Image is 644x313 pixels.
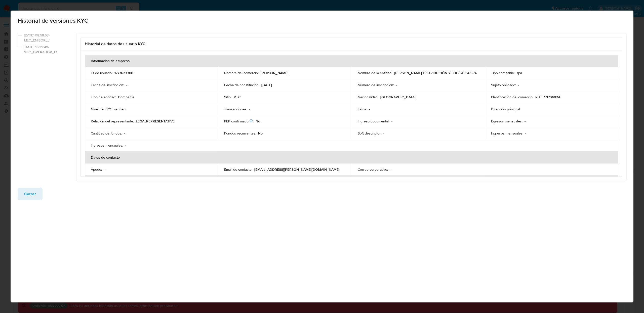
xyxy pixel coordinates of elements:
p: Ingresos mensuales : [491,131,523,136]
p: Fondos recurrentes : [224,131,256,136]
p: Nombre de la entidad : [358,71,392,75]
p: Egresos mensuales : [491,119,522,123]
p: [PERSON_NAME] DISTRIBUCIÓN Y LOGÍSTICA SPA [394,71,477,75]
p: RUT 771706924 [535,95,560,99]
p: Nacionalidad : [358,95,378,99]
p: [GEOGRAPHIC_DATA] [380,95,416,99]
p: - [525,119,526,123]
p: [DATE] [261,83,272,87]
p: No [258,131,263,136]
p: [PERSON_NAME] [261,71,288,75]
p: Soft descriptor : [358,131,381,136]
p: - [249,107,250,111]
p: Identificación del comercio : [491,95,533,99]
span: [DATE] 16:39:49-MLC_OPERADOR_L1 [24,45,74,55]
p: Transacciones : [224,107,247,111]
p: MLC [233,95,241,99]
p: Email de contacto : [224,167,252,172]
p: verified [114,107,126,111]
span: [DATE] 08:58:57-MLC_EMISOR_L1 [24,33,74,43]
p: Fecha de inscripción : [91,83,124,87]
p: Sitio : [224,95,231,99]
p: Ingreso documental : [358,119,389,123]
p: Fatca : [358,107,367,111]
p: - [369,107,370,111]
p: Fecha de constitución : [224,83,259,87]
th: Datos de contacto [85,151,618,163]
p: [EMAIL_ADDRESS][PERSON_NAME][DOMAIN_NAME] [254,167,340,172]
p: spa [516,71,522,75]
th: Información de empresa [85,55,618,67]
p: - [525,131,526,136]
p: Correo corporativo : [358,167,388,172]
p: - [104,167,105,172]
p: - [126,83,127,87]
p: Apodo : [91,167,102,172]
p: Dirección principal : [491,107,521,111]
p: No [256,119,260,123]
p: - [125,143,126,148]
p: Número de inscripción : [358,83,394,87]
p: Sujeto obligado : [491,83,516,87]
p: - [383,131,384,136]
span: Cerrar [24,189,36,200]
p: LEGALREPRESENTATIVE [136,119,175,123]
p: Tipo compañía : [491,71,514,75]
button: Cerrar [18,188,43,200]
p: Nivel de KYC : [91,107,112,111]
p: ID de usuario : [91,71,112,75]
p: Cantidad de fondos : [91,131,122,136]
p: - [518,83,519,87]
p: 1777623380 [114,71,133,75]
p: - [391,119,392,123]
p: Ingresos mensuales : [91,143,123,148]
h1: Historial de datos de usuario KYC [85,41,618,47]
p: - [124,131,125,136]
p: Relación del representante : [91,119,134,123]
span: Historial de versiones KYC [18,18,626,24]
th: Datos del Representante Legal / Apoderado [85,175,618,188]
p: - [390,167,391,172]
p: PEP confirmado : [224,119,254,123]
p: Compañia [118,95,134,99]
p: - [396,83,397,87]
p: Tipo de entidad : [91,95,116,99]
p: Nombre del comercio : [224,71,259,75]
